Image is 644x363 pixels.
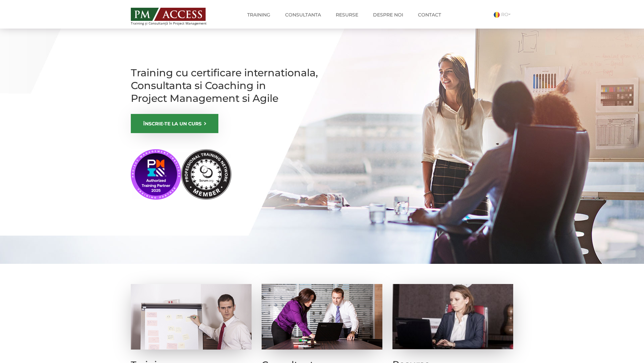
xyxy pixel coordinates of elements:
[242,8,275,22] a: Training
[494,12,500,18] img: Romana
[392,284,513,349] img: Resurse
[131,67,319,105] h1: Training cu certificare internationala, Consultanta si Coaching in Project Management si Agile
[262,284,382,350] img: Consultanta
[368,8,408,22] a: Despre noi
[131,284,252,350] img: Training
[280,8,326,22] a: Consultanta
[131,114,218,133] a: ÎNSCRIE-TE LA UN CURS
[131,22,219,25] span: Training și Consultanță în Project Management
[413,8,446,22] a: Contact
[131,149,231,200] img: PMI
[131,8,206,21] img: PM ACCESS - Echipa traineri si consultanti certificati PMP: Narciss Popescu, Mihai Olaru, Monica ...
[494,11,513,17] a: RO
[131,6,219,25] a: Training și Consultanță în Project Management
[331,8,363,22] a: Resurse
